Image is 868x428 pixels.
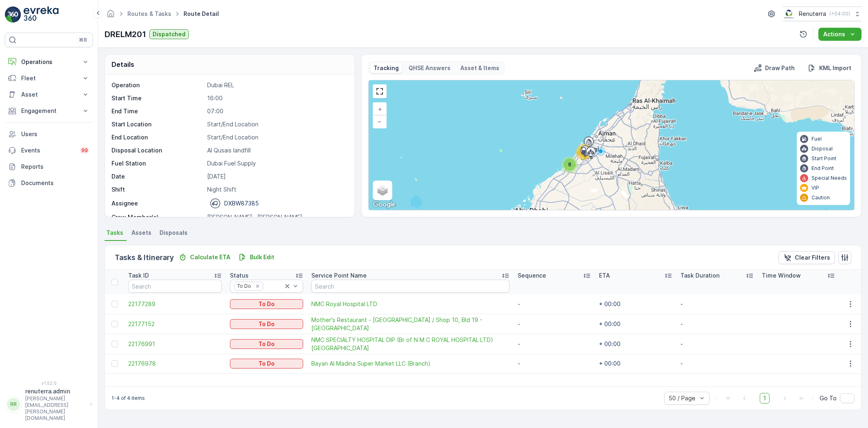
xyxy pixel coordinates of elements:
[207,107,346,115] p: 07:00
[250,253,274,261] p: Bulk Edit
[5,381,93,386] span: v 1.52.0
[207,185,346,194] p: Night Shift
[258,320,275,328] p: To Do
[5,103,93,119] button: Engagement
[750,63,798,73] button: Draw Path
[374,85,386,97] a: View Fullscreen
[112,395,145,402] p: 1-4 of 4 items
[595,294,676,314] td: + 00:00
[799,10,826,18] p: Renuterra
[149,29,189,39] button: Dispatched
[112,146,204,154] p: Disposal Location
[760,393,770,404] span: 1
[21,90,77,99] p: Asset
[778,251,835,264] button: Clear Filters
[371,199,398,210] a: Open this area in Google Maps (opens a new window)
[311,280,509,293] input: Search
[112,321,118,327] div: Toggle Row Selected
[311,316,509,332] a: Mother's Restaurant - Dubai / Shop 10, Bld 19 - Discovery Gardens
[311,300,509,308] span: NMC Royal Hospital LTD
[369,80,854,210] div: 0
[207,213,346,221] p: [PERSON_NAME] , [PERSON_NAME]
[514,354,595,373] td: -
[112,81,204,89] p: Operation
[5,126,93,142] a: Users
[128,360,222,368] a: 22176978
[230,339,303,349] button: To Do
[112,199,138,207] p: Assignee
[811,146,833,152] p: Disposal
[112,107,204,115] p: End Time
[190,253,230,261] p: Calculate ETA
[128,271,149,280] p: Task ID
[112,133,204,141] p: End Location
[131,229,151,237] span: Assets
[112,301,118,307] div: Toggle Row Selected
[258,360,275,368] p: To Do
[374,103,386,115] a: Zoom In
[311,271,367,280] p: Service Point Name
[819,64,851,72] p: KML Import
[374,64,399,72] p: Tracking
[230,299,303,309] button: To Do
[514,294,595,314] td: -
[112,213,204,221] p: Crew Member(s)
[599,271,610,280] p: ETA
[311,360,509,368] a: Bayan Al Madina Super Market LLC (Branch)
[311,336,509,352] span: NMC SPECIALTY HOSPITAL DIP (Br of N M C ROYAL HOSPITAL LTD) [GEOGRAPHIC_DATA]
[21,146,75,154] p: Events
[115,252,174,263] p: Tasks & Itinerary
[235,282,252,290] div: To Do
[820,394,837,402] span: Go To
[21,74,77,82] p: Fleet
[224,199,259,207] p: DXBW87385
[811,185,819,191] p: VIP
[783,9,796,18] img: Screenshot_2024-07-26_at_13.33.01.png
[253,283,262,289] div: Remove To Do
[514,314,595,334] td: -
[676,294,758,314] td: -
[811,155,836,162] p: Start Point
[207,120,346,128] p: Start/End Location
[112,120,204,128] p: Start Location
[128,320,222,328] span: 22177152
[595,354,676,373] td: + 00:00
[25,387,86,395] p: renuterra.admin
[680,271,719,280] p: Task Duration
[112,341,118,347] div: Toggle Row Selected
[112,159,204,168] p: Fuel Station
[5,159,93,175] a: Reports
[514,334,595,354] td: -
[235,252,278,262] button: Bulk Edit
[182,10,221,18] span: Route Detail
[207,172,346,181] p: [DATE]
[21,107,77,115] p: Engagement
[128,300,222,308] a: 22177289
[311,316,509,332] span: Mother's Restaurant - [GEOGRAPHIC_DATA] / Shop 10, Bld 19 - [GEOGRAPHIC_DATA]
[21,163,90,171] p: Reports
[5,70,93,86] button: Fleet
[230,319,303,329] button: To Do
[128,280,222,293] input: Search
[112,172,204,181] p: Date
[818,28,861,41] button: Actions
[175,252,234,262] button: Calculate ETA
[128,340,222,348] a: 22176991
[676,334,758,354] td: -
[378,106,382,113] span: +
[7,398,20,411] div: RR
[378,118,382,125] span: −
[409,64,450,72] p: QHSE Answers
[106,229,123,237] span: Tasks
[823,30,845,38] p: Actions
[207,146,346,154] p: Al Qusais landfill
[805,63,855,73] button: KML Import
[562,157,578,173] div: 8
[105,28,146,40] p: DRELM201
[21,179,90,187] p: Documents
[153,30,186,38] p: Dispatched
[81,147,88,154] p: 99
